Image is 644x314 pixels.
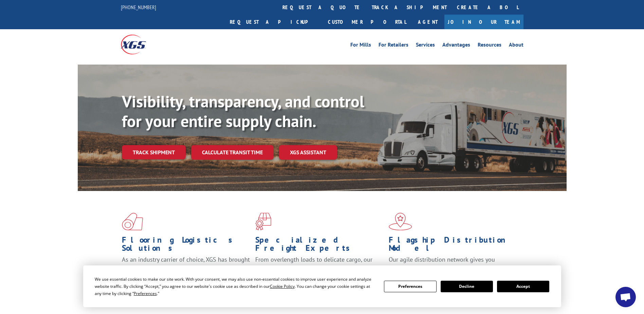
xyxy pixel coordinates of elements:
[122,91,364,132] b: Visibility, transparency, and control for your entire supply chain.
[95,276,376,297] div: We use essential cookies to make our site work. With your consent, we may also use non-essential ...
[225,15,323,29] a: Request a pickup
[270,283,295,289] span: Cookie Policy
[255,256,384,286] p: From overlength loads to delicate cargo, our experienced staff knows the best way to move your fr...
[389,256,514,272] span: Our agile distribution network gives you nationwide inventory management on demand.
[384,281,436,292] button: Preferences
[122,256,250,280] span: As an industry carrier of choice, XGS has brought innovation and dedication to flooring logistics...
[350,42,371,50] a: For Mills
[389,236,517,256] h1: Flagship Distribution Model
[255,213,271,230] img: xgs-icon-focused-on-flooring-red
[122,236,250,256] h1: Flooring Logistics Solutions
[191,145,274,160] a: Calculate transit time
[411,15,444,29] a: Agent
[441,281,493,292] button: Decline
[416,42,435,50] a: Services
[122,213,143,230] img: xgs-icon-total-supply-chain-intelligence-red
[478,42,501,50] a: Resources
[444,15,523,29] a: Join Our Team
[615,287,636,307] div: Open chat
[323,15,411,29] a: Customer Portal
[509,42,523,50] a: About
[83,265,561,307] div: Cookie Consent Prompt
[134,291,157,296] span: Preferences
[121,4,156,11] a: [PHONE_NUMBER]
[442,42,470,50] a: Advantages
[279,145,337,160] a: XGS ASSISTANT
[389,213,412,230] img: xgs-icon-flagship-distribution-model-red
[122,145,186,159] a: Track shipment
[379,42,408,50] a: For Retailers
[497,281,549,292] button: Accept
[255,236,384,256] h1: Specialized Freight Experts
